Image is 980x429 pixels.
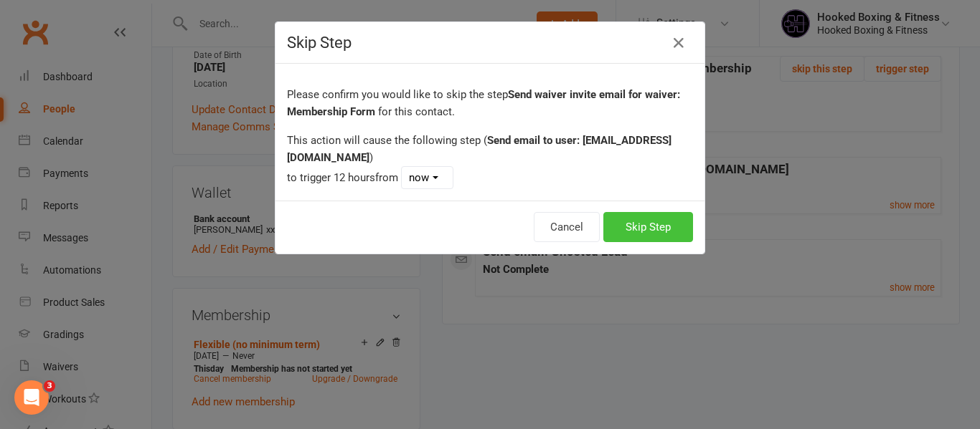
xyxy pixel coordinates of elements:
[44,380,55,392] span: 3
[534,212,600,242] button: Cancel
[603,212,693,242] button: Skip Step
[287,34,693,52] h4: Skip Step
[14,380,49,415] iframe: Intercom live chat
[287,86,693,120] p: Please confirm you would like to skip the step for this contact.
[287,132,693,189] div: This action will cause the following step ( ) to trigger 12 hours from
